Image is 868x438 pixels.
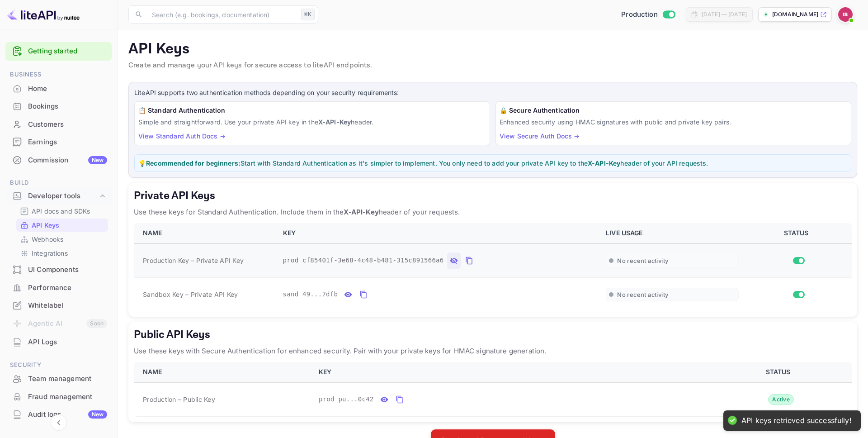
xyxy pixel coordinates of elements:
[16,247,108,260] div: Integrations
[5,70,112,80] span: Business
[5,279,112,297] div: Performance
[143,290,238,299] span: Sandbox Key – Private API Key
[28,374,107,384] div: Team management
[134,223,852,311] table: private api keys table
[588,159,620,167] strong: X-API-Key
[5,388,112,405] a: Fraud management
[600,223,744,243] th: LIVE USAGE
[744,223,852,243] th: STATUS
[5,98,112,114] a: Bookings
[134,362,852,417] table: public api keys table
[283,256,444,265] span: prod_cf85401f-3e68-4c48-b481-315c891566a6
[5,152,112,168] a: CommissionNew
[5,406,112,424] div: Audit logsNew
[28,119,107,130] div: Customers
[28,300,107,311] div: Whitelabel
[5,80,112,97] a: Home
[702,10,747,19] div: [DATE] — [DATE]
[772,10,818,19] p: [DOMAIN_NAME]
[134,189,852,203] h5: Private API Keys
[16,219,108,232] div: API Keys
[28,265,107,275] div: UI Components
[838,7,853,22] img: Idan Solimani
[28,101,107,112] div: Bookings
[5,133,112,151] div: Earnings
[708,362,852,382] th: STATUS
[5,42,112,61] div: Getting started
[5,178,112,188] span: Build
[500,105,847,115] h6: 🔒 Secure Authentication
[138,117,486,127] p: Simple and straightforward. Use your private API key in the header.
[319,395,374,404] span: prod_pu...0c42
[128,40,857,58] p: API Keys
[500,132,580,140] a: View Secure Auth Docs →
[28,283,107,293] div: Performance
[146,5,297,24] input: Search (e.g. bookings, documentation)
[138,132,226,140] a: View Standard Auth Docs →
[5,297,112,314] a: Whitelabel
[134,223,278,243] th: NAME
[741,416,852,425] div: API keys retrieved successfully!
[134,88,851,98] p: LiteAPI supports two authentication methods depending on your security requirements:
[5,98,112,115] div: Bookings
[146,159,241,167] strong: Recommended for beginners:
[32,220,59,230] p: API Keys
[278,223,601,243] th: KEY
[16,205,108,218] div: API docs and SDKs
[5,261,112,279] div: UI Components
[134,362,313,382] th: NAME
[5,406,112,423] a: Audit logsNew
[134,328,852,342] h5: Public API Keys
[20,248,104,258] a: Integrations
[51,414,67,431] button: Collapse navigation
[5,333,112,350] a: API Logs
[5,333,112,351] div: API Logs
[318,118,351,126] strong: X-API-Key
[5,116,112,133] a: Customers
[20,234,104,244] a: Webhooks
[28,392,107,402] div: Fraud management
[344,208,378,216] strong: X-API-Key
[5,388,112,406] div: Fraud management
[32,234,63,244] p: Webhooks
[500,117,847,127] p: Enhanced security using HMAC signatures with public and private key pairs.
[617,257,668,265] span: No recent activity
[5,116,112,133] div: Customers
[5,80,112,98] div: Home
[134,346,852,357] p: Use these keys with Secure Authentication for enhanced security. Pair with your private keys for ...
[28,191,98,201] div: Developer tools
[618,10,679,20] div: Switch to Sandbox mode
[5,279,112,296] a: Performance
[16,233,108,246] div: Webhooks
[28,137,107,148] div: Earnings
[5,370,112,388] div: Team management
[32,248,68,258] p: Integrations
[617,291,668,299] span: No recent activity
[88,410,107,419] div: New
[621,10,658,20] span: Production
[7,7,80,22] img: LiteAPI logo
[301,9,315,20] div: ⌘K
[768,394,794,405] div: Active
[5,188,112,204] div: Developer tools
[5,370,112,387] a: Team management
[5,152,112,169] div: CommissionNew
[128,60,857,71] p: Create and manage your API keys for secure access to liteAPI endpoints.
[28,155,107,166] div: Commission
[5,133,112,150] a: Earnings
[32,206,90,216] p: API docs and SDKs
[283,290,338,299] span: sand_49...7dfb
[138,158,847,168] p: 💡 Start with Standard Authentication as it's simpler to implement. You only need to add your priv...
[5,261,112,278] a: UI Components
[28,84,107,94] div: Home
[313,362,708,382] th: KEY
[28,46,107,57] a: Getting started
[143,395,215,404] span: Production – Public Key
[20,220,104,230] a: API Keys
[28,337,107,348] div: API Logs
[5,297,112,314] div: Whitelabel
[28,409,107,420] div: Audit logs
[138,105,486,115] h6: 📋 Standard Authentication
[143,256,244,265] span: Production Key – Private API Key
[88,156,107,164] div: New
